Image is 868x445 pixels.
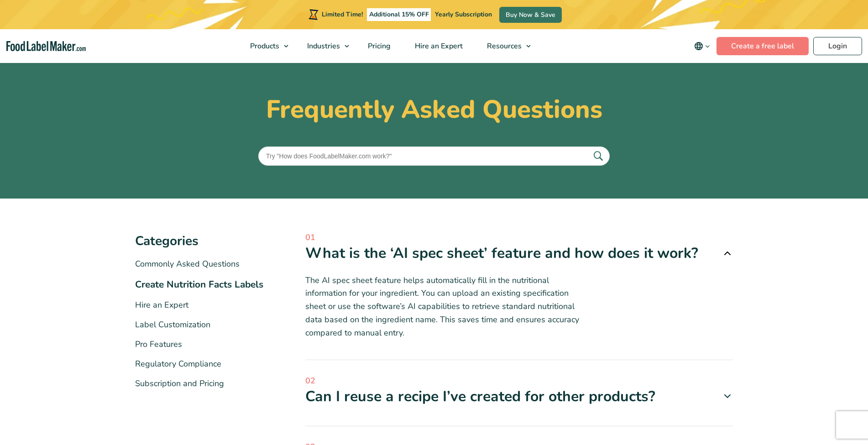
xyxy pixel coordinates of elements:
[305,231,733,263] a: 01 What is the ‘AI spec sheet’ feature and how does it work?
[356,29,401,63] a: Pricing
[135,258,240,269] a: Commonly Asked Questions
[135,358,221,369] a: Regulatory Compliance
[412,41,464,51] span: Hire an Expert
[304,41,341,51] span: Industries
[813,37,862,55] a: Login
[135,378,224,389] a: Subscription and Pricing
[716,37,809,55] a: Create a free label
[435,10,492,19] span: Yearly Subscription
[499,7,562,23] a: Buy Now & Save
[135,299,188,310] a: Hire an Expert
[305,244,733,263] div: What is the ‘AI spec sheet’ feature and how does it work?
[305,274,733,340] p: The AI spec sheet feature helps automatically fill in the nutritional information for your ingred...
[258,147,610,166] input: Try "How does FoodLabelMaker.com work?"
[475,29,535,63] a: Resources
[322,10,363,19] span: Limited Time!
[484,41,523,51] span: Resources
[135,319,210,330] a: Label Customization
[365,41,392,51] span: Pricing
[403,29,473,63] a: Hire an Expert
[367,8,431,21] span: Additional 15% OFF
[305,231,733,244] span: 01
[135,277,278,292] li: Create Nutrition Facts Labels
[135,231,278,251] h3: Categories
[135,339,182,350] a: Pro Features
[238,29,293,63] a: Products
[135,94,733,125] h1: Frequently Asked Questions
[305,375,733,387] span: 02
[305,375,733,406] a: 02 Can I reuse a recipe I’ve created for other products?
[247,41,280,51] span: Products
[295,29,354,63] a: Industries
[305,387,733,406] div: Can I reuse a recipe I’ve created for other products?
